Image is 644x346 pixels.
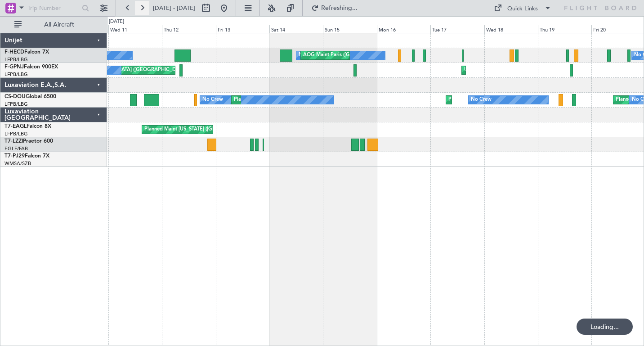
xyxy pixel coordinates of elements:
a: EGLF/FAB [4,145,28,152]
div: Planned Maint [US_STATE] ([GEOGRAPHIC_DATA]) [144,123,260,136]
div: Sun 15 [323,25,376,33]
a: WMSA/SZB [4,160,31,167]
a: F-HECDFalcon 7X [4,49,49,55]
button: All Aircraft [10,18,98,32]
div: No Crew [471,93,492,107]
a: T7-PJ29Falcon 7X [4,153,49,159]
button: Quick Links [489,1,556,15]
div: No Crew [299,49,319,62]
div: No Crew [202,93,223,107]
span: T7-PJ29 [4,153,25,159]
span: CS-DOU [4,94,26,99]
div: Wed 11 [108,25,162,33]
a: LFPB/LBG [4,101,28,108]
a: F-GPNJFalcon 900EX [4,64,58,70]
a: LFPB/LBG [4,71,28,78]
span: F-HECD [4,49,24,55]
div: Sat 14 [269,25,323,33]
span: Refreshing... [321,5,358,11]
a: T7-LZZIPraetor 600 [4,139,53,144]
span: F-GPNJ [4,64,24,70]
span: All Aircraft [23,22,95,28]
span: T7-LZZI [4,139,23,144]
div: Fri 13 [216,25,269,33]
div: Loading... [577,319,633,335]
input: Trip Number [27,1,79,15]
div: Quick Links [507,4,538,13]
div: Planned Maint [GEOGRAPHIC_DATA] ([GEOGRAPHIC_DATA]) [448,93,590,107]
a: LFPB/LBG [4,130,28,137]
div: AOG Maint Paris ([GEOGRAPHIC_DATA]) [303,49,398,62]
a: LFPB/LBG [4,56,28,63]
div: Unplanned Maint [GEOGRAPHIC_DATA] ([GEOGRAPHIC_DATA]) [464,63,612,77]
div: Thu 19 [538,25,591,33]
a: CS-DOUGlobal 6500 [4,94,56,99]
a: T7-EAGLFalcon 8X [4,124,51,129]
div: Wed 18 [484,25,538,33]
span: T7-EAGL [4,124,27,129]
div: Thu 12 [162,25,215,33]
div: Mon 16 [377,25,430,33]
span: [DATE] - [DATE] [153,4,195,12]
div: Planned Maint [GEOGRAPHIC_DATA] ([GEOGRAPHIC_DATA]) [234,93,376,107]
button: Refreshing... [307,1,361,15]
div: Tue 17 [430,25,484,33]
div: [DATE] [109,18,124,26]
